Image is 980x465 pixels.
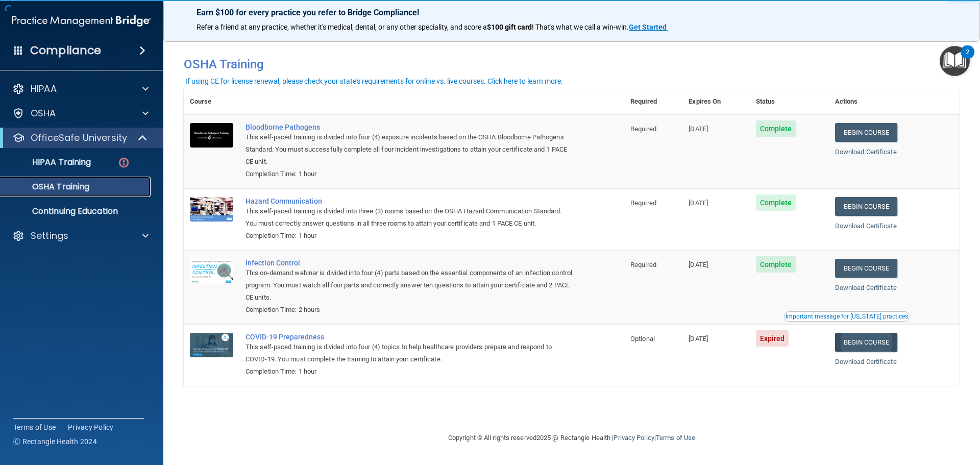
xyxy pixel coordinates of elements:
[197,8,947,17] p: Earn $100 for every practice you refer to Bridge Compliance!
[629,23,667,31] strong: Get Started
[7,182,89,192] p: OSHA Training
[31,83,57,95] p: HIPAA
[385,422,758,454] div: Copyright © All rights reserved 2025 @ Rectangle Health | |
[689,335,708,342] span: [DATE]
[835,222,897,230] a: Download Certificate
[756,194,796,211] span: Complete
[835,259,897,278] a: Begin Course
[246,168,573,180] div: Completion Time: 1 hour
[835,148,897,156] a: Download Certificate
[829,89,960,114] th: Actions
[197,23,487,31] span: Refer a friend at any practice, whether it's medical, dental, or any other speciality, and score a
[689,199,708,207] span: [DATE]
[835,197,897,216] a: Begin Course
[184,89,239,114] th: Course
[13,422,56,432] a: Terms of Use
[184,57,960,71] h4: OSHA Training
[12,230,149,242] a: Settings
[532,23,629,31] span: ! That's what we call a win-win.
[835,358,897,365] a: Download Certificate
[656,434,695,442] a: Terms of Use
[630,125,656,133] span: Required
[784,311,910,322] button: Read this if you are a dental practitioner in the state of CA
[940,46,970,76] button: Open Resource Center, 2 new notifications
[117,156,130,169] img: danger-circle.6113f641.png
[246,123,573,131] a: Bloodborne Pathogens
[12,107,149,119] a: OSHA
[31,107,56,119] p: OSHA
[246,259,573,267] a: Infection Control
[630,261,656,268] span: Required
[750,89,829,114] th: Status
[246,341,573,365] div: This self-paced training is divided into four (4) topics to help healthcare providers prepare and...
[12,11,151,31] img: PMB logo
[246,197,573,205] a: Hazard Communication
[835,333,897,352] a: Begin Course
[68,422,114,432] a: Privacy Policy
[31,230,68,242] p: Settings
[7,206,146,216] p: Continuing Education
[629,23,668,31] a: Get Started
[246,205,573,230] div: This self-paced training is divided into three (3) rooms based on the OSHA Hazard Communication S...
[756,120,796,137] span: Complete
[185,78,563,85] div: If using CE for license renewal, please check your state's requirements for online vs. live cours...
[966,52,969,65] div: 2
[689,125,708,133] span: [DATE]
[12,83,149,95] a: HIPAA
[835,123,897,142] a: Begin Course
[682,89,749,114] th: Expires On
[31,132,127,144] p: OfficeSafe University
[689,261,708,268] span: [DATE]
[756,256,796,273] span: Complete
[246,230,573,242] div: Completion Time: 1 hour
[756,330,789,347] span: Expired
[835,284,897,291] a: Download Certificate
[246,304,573,316] div: Completion Time: 2 hours
[246,365,573,378] div: Completion Time: 1 hour
[786,313,908,320] div: Important message for [US_STATE] practices
[12,132,148,144] a: OfficeSafe University
[624,89,682,114] th: Required
[184,76,565,86] button: If using CE for license renewal, please check your state's requirements for online vs. live cours...
[246,131,573,168] div: This self-paced training is divided into four (4) exposure incidents based on the OSHA Bloodborne...
[246,267,573,304] div: This on-demand webinar is divided into four (4) parts based on the essential components of an inf...
[30,43,101,58] h4: Compliance
[7,157,91,167] p: HIPAA Training
[630,335,655,342] span: Optional
[614,434,654,442] a: Privacy Policy
[13,436,97,447] span: Ⓒ Rectangle Health 2024
[487,23,532,31] strong: $100 gift card
[630,199,656,207] span: Required
[246,333,573,341] a: COVID-19 Preparedness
